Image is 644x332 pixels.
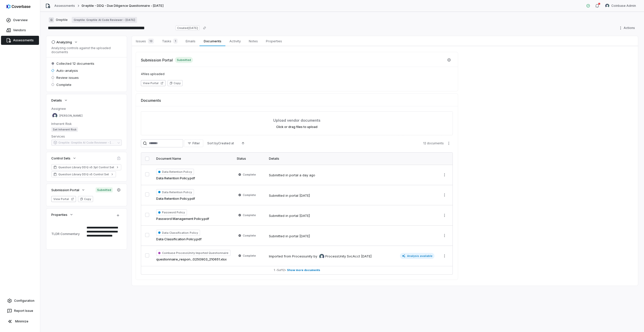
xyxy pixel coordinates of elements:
[51,127,78,132] span: Set Inherent Risk
[605,4,609,8] img: Coinbase Admin avatar
[51,46,122,54] p: Analyzing controls against the uploaded documents
[602,2,639,10] button: Coinbase Admin avatarCoinbase Admin
[440,232,449,239] button: More actions
[269,234,310,239] div: Submitted in portal
[141,57,173,63] span: Submission Portal
[313,254,360,259] div: by
[156,257,227,262] a: questionnaire_respon...0250903_210651.xlsx
[273,118,320,123] span: Upload vendor documents
[269,157,434,161] div: Details
[617,24,638,32] button: Actions
[14,309,33,313] span: Report Issue
[54,4,75,8] a: Assessments
[96,187,113,192] span: Submitted
[192,141,200,145] span: Filter
[156,237,202,242] a: Data Classification Policy.pdf
[156,196,195,201] a: Data Retention Policy.pdf
[51,232,85,236] div: TLDR Commentary
[237,157,263,161] div: Status
[287,268,320,272] span: Show more documents
[82,4,163,8] span: Greptile - DDQ - Due Diligence Questionnaire - [DATE]
[184,38,197,44] span: Emails
[243,254,256,258] span: Complete
[156,216,209,221] a: Password Management Policy.pdf
[141,266,453,274] button: 1 -5of12• Show more documents
[1,36,39,45] a: Assessments
[361,254,372,259] div: [DATE]
[156,230,200,236] span: Data Classification Policy
[15,319,28,323] span: Minimize
[141,72,453,76] span: 4 files uploaded
[168,80,183,86] button: Copy
[156,169,194,175] span: Data Retention Policy
[243,193,256,197] span: Complete
[134,38,156,45] span: Issues
[611,4,636,8] span: Coinbase Admin
[299,234,310,239] div: [DATE]
[56,18,68,22] span: Greptile
[50,154,78,163] button: Control Sets
[58,165,114,169] span: Question Library DDQ v5 3pt Control Set
[440,171,449,179] button: More actions
[423,141,444,145] span: 12 documents
[51,196,76,202] button: View Portal
[56,61,94,66] span: Collected 12 documents
[51,121,122,126] dt: Inherent Risk
[56,75,79,80] span: Review issues
[1,26,39,35] a: Vendors
[50,96,69,105] button: Details
[50,38,79,47] button: Analyzing
[175,57,193,63] span: Submitted
[299,193,310,198] div: [DATE]
[445,140,453,147] button: More actions
[14,299,34,303] span: Configuration
[52,113,57,118] img: Alice Sun avatar
[173,39,178,44] span: 1
[400,253,435,259] span: Analysis available
[156,250,230,256] span: Coinbase ProcessUnity Imported Questionnaire
[51,106,122,111] dt: Assignee
[227,38,243,44] span: Activity
[269,254,372,259] div: Imported from Processunity
[160,38,180,45] span: Tasks
[2,296,38,305] a: Configuration
[13,28,26,32] span: Vendors
[184,140,203,147] button: Filter
[243,173,256,177] span: Complete
[440,252,449,260] button: More actions
[156,157,231,161] div: Document Name
[47,15,69,24] button: GGreptile
[13,18,28,22] span: Overview
[299,173,315,178] div: a day ago
[58,172,109,176] span: Question Library DDQ v5 Control Set
[269,193,310,198] div: Submitted in portal
[50,210,75,219] button: Properties
[2,316,38,326] button: Minimize
[72,17,137,23] a: Greptile: Greptile AI Code Reviewer - [DATE]
[2,306,38,315] button: Report Issue
[78,196,93,202] button: Copy
[148,39,154,44] span: 13
[276,125,317,129] label: Click or drag files to upload
[1,16,39,25] a: Overview
[141,80,166,86] button: View Portal
[241,141,245,145] svg: Ascending
[299,213,310,218] div: [DATE]
[247,38,260,44] span: Notes
[156,209,187,215] span: Password Policy
[200,23,209,32] button: Copy link
[269,173,315,178] div: Submitted in portal
[243,213,256,217] span: Complete
[156,189,194,195] span: Data Retention Policy
[269,213,310,218] div: Submitted in portal
[264,38,284,44] span: Properties
[202,38,223,44] span: Documents
[141,98,161,103] span: Documents
[325,254,360,259] span: ProcessUnity SvcAcct
[176,25,199,30] span: Created [DATE]
[59,114,83,118] span: [PERSON_NAME]
[440,191,449,199] button: More actions
[51,188,79,192] span: Submission Portal
[56,82,71,87] span: Complete
[156,176,195,181] a: Data Retention Policy.pdf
